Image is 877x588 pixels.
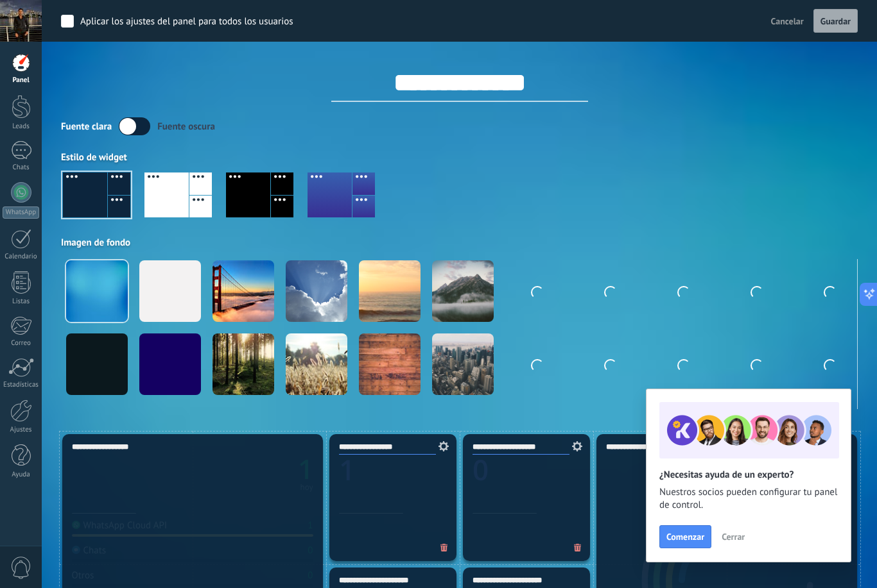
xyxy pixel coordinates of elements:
[80,15,293,28] div: Aplicar los ajustes del panel para todos los usuarios
[771,15,804,27] span: Cancelar
[157,121,215,133] div: Fuente oscura
[659,469,838,481] h2: ¿Necesitas ayuda de un experto?
[3,298,40,306] div: Listas
[3,471,40,479] div: Ayuda
[821,17,851,26] span: Guardar
[3,253,40,261] div: Calendario
[3,381,40,389] div: Estadísticas
[716,527,751,546] button: Cerrar
[3,339,40,348] div: Correo
[3,206,39,219] div: WhatsApp
[722,532,745,541] span: Cerrar
[659,525,711,548] button: Comenzar
[3,122,40,131] div: Leads
[61,151,858,164] div: Estilo de widget
[61,237,858,249] div: Imagen de fondo
[3,426,40,434] div: Ajustes
[766,12,809,31] button: Cancelar
[3,164,40,172] div: Chats
[61,121,112,133] div: Fuente clara
[666,532,704,541] span: Comenzar
[813,9,858,33] button: Guardar
[659,486,838,512] span: Nuestros socios pueden configurar tu panel de control.
[3,76,40,85] div: Panel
